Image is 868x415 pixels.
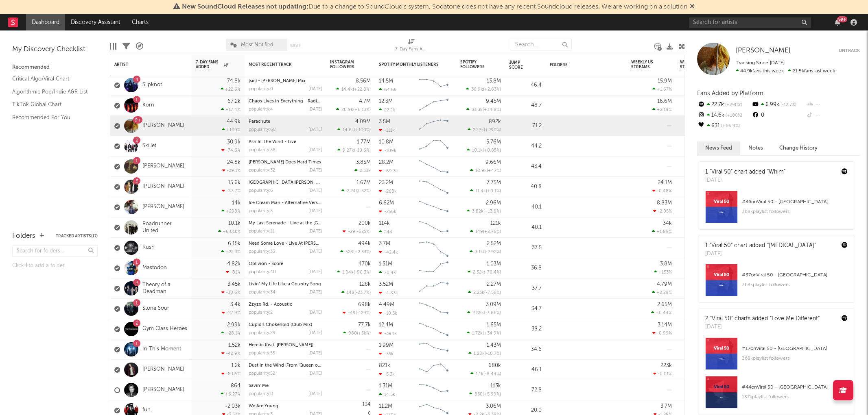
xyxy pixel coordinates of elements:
a: Savin' Me [249,384,269,388]
span: : Due to a change to SoundCloud's system, Sodatone does not have any recent Soundcloud releases. ... [182,4,687,10]
a: [PERSON_NAME] [142,122,184,129]
a: [PERSON_NAME] [142,204,184,211]
div: 3.85M [356,160,371,165]
div: Click to add a folder. [12,261,98,271]
div: 1 "Viral 50" chart added [705,168,785,176]
div: 40.1 [509,202,542,212]
svg: Chart title [415,75,452,96]
a: Dashboard [26,14,65,30]
div: [DATE] [308,290,322,295]
div: 30.9k [227,139,241,145]
div: [DATE] [308,250,322,254]
a: Theory of a Deadman [142,282,188,295]
div: -2.05 % [653,209,672,214]
button: News Feed [697,141,740,155]
a: My Last Serenade - Live at the [GEOGRAPHIC_DATA], [US_STATE], [GEOGRAPHIC_DATA], [DATE] [249,221,451,226]
span: +290 % [485,128,500,133]
div: 22.7k [697,100,751,110]
span: Dismiss [690,4,695,10]
div: ( ) [468,269,501,275]
div: 3.52M [379,282,393,287]
a: "[MEDICAL_DATA]" [767,243,816,248]
div: [DATE] [308,270,322,274]
div: 2.27M [487,282,501,287]
div: [DATE] [308,107,322,112]
div: ( ) [343,229,371,234]
div: ( ) [467,209,501,214]
div: San Quentin [249,180,322,185]
div: ( ) [341,188,371,193]
span: +13.8 % [485,209,500,214]
a: Livin’ My Life Like a Country Song [249,282,321,287]
svg: Chart title [415,217,452,238]
button: Tracked Artists(17) [56,234,98,238]
div: 3.8M [660,261,672,267]
button: 99+ [835,19,840,26]
a: Slipknot [142,82,162,89]
div: -- [806,110,860,121]
div: Spotify Followers [460,60,489,70]
span: +2.63 % [484,87,500,92]
div: ( ) [467,148,501,153]
input: Search for folders... [12,245,98,257]
span: New SoundCloud Releases not updating [182,4,306,10]
div: Livin’ My Life Like a Country Song [249,282,322,287]
a: #37onViral 50 - [GEOGRAPHIC_DATA]368kplaylist followers [699,264,854,302]
div: 8.83M [657,200,672,206]
div: 137k playlist followers [742,392,848,402]
div: Folders [12,231,35,241]
span: -10.6 % [355,148,370,153]
a: #17onViral 50 - [GEOGRAPHIC_DATA]368kplaylist followers [699,337,854,376]
div: # 37 on Viral 50 - [GEOGRAPHIC_DATA] [742,270,848,280]
span: 22.7k [473,128,484,133]
div: 121k [490,221,501,226]
div: Recommended [12,63,98,72]
a: #46onViral 50 - [GEOGRAPHIC_DATA]368kplaylist followers [699,191,854,229]
a: [PERSON_NAME] [142,366,184,373]
input: Search for artists [689,17,811,28]
div: 48.7 [509,101,542,111]
a: Need Some Love - Live At [PERSON_NAME][GEOGRAPHIC_DATA], [GEOGRAPHIC_DATA], [GEOGRAPHIC_DATA], [G... [249,241,549,246]
div: 43.4 [509,162,542,172]
span: +34.8 % [484,108,500,112]
a: fun. [142,407,152,414]
div: 1.77M [357,139,371,145]
span: 14.4k [341,87,353,92]
div: # 17 on Viral 50 - [GEOGRAPHIC_DATA] [742,344,848,354]
div: 0 [751,110,805,121]
div: ( ) [336,107,371,112]
a: Chaos Lives in Everything - Radio Edit [249,99,329,104]
div: ( ) [466,107,501,112]
span: Fans Added by Platform [697,90,763,96]
div: -42.4k [379,250,398,255]
svg: Chart title [415,116,452,136]
div: 494k [358,241,371,246]
span: +6.13 % [354,108,370,112]
div: -109k [379,148,396,153]
div: ( ) [337,269,371,275]
div: 9.45M [486,99,501,104]
div: 24.1M [658,180,672,185]
span: +100 % [355,128,370,133]
button: Notes [740,141,771,155]
div: 71.2 [509,121,542,131]
div: -69.3k [379,168,398,174]
div: -268k [379,189,397,194]
a: Oblivion - Score [249,262,283,266]
span: 21.5k fans last week [736,69,835,74]
div: 15.6k [228,180,241,185]
div: 128k [359,282,371,287]
div: ( ) [470,229,501,234]
div: 44.2 [509,141,542,151]
div: 70.4k [379,270,396,275]
div: ( ) [470,188,501,193]
div: (sic) - Ulrich Wild Mix [249,79,322,83]
div: -74.6 % [221,148,241,153]
a: We Are Young [249,404,278,408]
span: 36.9k [471,87,483,92]
div: 40.8 [509,182,542,192]
span: 20.9k [341,108,353,112]
div: 4.79M [657,282,672,287]
svg: Chart title [415,197,452,217]
div: 3.45k [227,282,241,287]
